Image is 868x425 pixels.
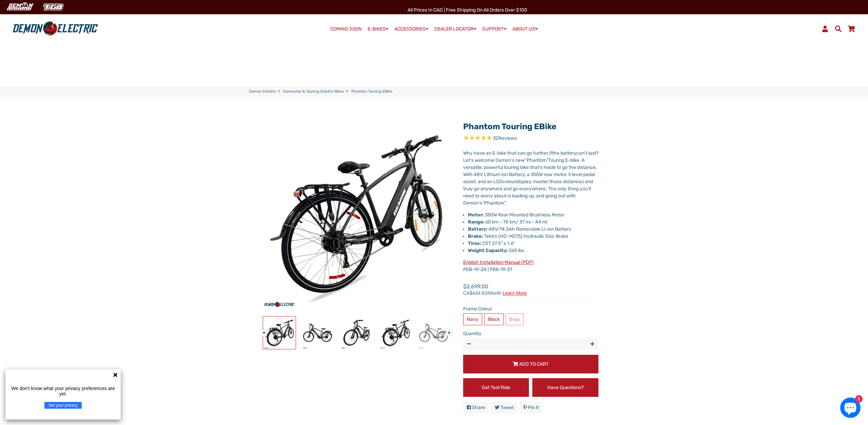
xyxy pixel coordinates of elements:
span: Share [472,405,485,410]
img: Phantom Touring eBike - Demon Electric [340,316,373,349]
button: Set your privacy [44,402,82,409]
strong: Range: [468,219,484,225]
label: Frame Colour [463,305,598,312]
a: English Installation Manual (PDF) [463,259,534,265]
span: ”. [504,200,507,206]
a: ACCESSORIES [392,24,431,34]
a: Have Questions? [532,378,598,397]
label: Black [484,313,504,325]
span: Wh [463,150,470,156]
span: display, master those distances and truly go anywhere and go everywhere. The only thing you [463,179,593,192]
img: Phantom Touring eBike - Demon Electric [379,316,412,349]
li: Tektro (HD-M275) Hydraulic Disc Brake [468,233,598,240]
span: s made to go the distance. With 48V Lithium Ion Battery, a 350W rear motor, 5 level pedal assist,... [463,165,597,185]
span: ’ [479,200,480,206]
span: Pin it [528,405,539,410]
span: s welcome Demon [471,157,511,163]
span: Tweet [500,405,514,410]
span: colour [502,179,516,185]
img: Demon Electric logo [10,20,100,38]
span: “ [525,157,527,163]
a: Phantom Touring eBike [463,122,556,131]
strong: Weight Capacity: [468,248,508,253]
button: Add to Cart [463,355,598,373]
span: s new [512,157,525,163]
a: SUPPORT [480,24,509,34]
a: Demon Electric [249,89,276,95]
input: quantity [463,338,598,350]
img: TGB Canada [39,1,67,13]
span: Phantom [484,200,504,206]
span: the battery [552,150,576,156]
a: DEALER LOCATOR [432,24,479,34]
span: $2,699.00 [463,283,527,295]
span: ’ [539,165,540,170]
span: Phantom Touring eBike [351,89,392,95]
strong: Brake: [468,233,483,239]
label: Navy [463,313,482,325]
span: ’ [511,157,512,163]
span: Add to Cart [519,361,549,367]
span: Let [463,157,470,163]
li: 265 lbs [468,247,598,254]
span: ’ [470,157,471,163]
a: Get Test Ride [463,378,529,397]
img: Phantom Touring eBike - Demon Electric [418,316,450,349]
li: 48V/14.5Ah Removable Li-ion Battery [468,226,598,233]
strong: Battery: [468,226,488,232]
span: 32 reviews [493,135,517,141]
button: Increase item quantity by one [587,338,598,350]
span: Rated 4.8 out of 5 stars 32 reviews [463,135,598,142]
button: Next [446,326,450,334]
span: ? [596,150,598,156]
inbox-online-store-chat: Shopify online store chat [838,398,863,420]
a: COMING SOON [328,24,364,34]
span: s [480,200,482,206]
li: CST 27.5" x 1.6" [468,240,598,247]
strong: Motor: [468,212,484,218]
span: All Prices in CAD | Free shipping on all orders over $100 [408,7,527,13]
span: t last [586,150,596,156]
button: Reduce item quantity by one [463,338,475,350]
p: PEB-19-24 | PEB-19-27 [463,259,598,273]
p: We don't know what your privacy preferences are yet. [8,386,118,397]
span: Phantom [527,157,547,163]
span: can [576,150,585,156]
span: Touring E-bike. A versatile, powerful touring bike that [463,157,585,170]
button: Previous [261,326,265,334]
li: 350W Rear Mounted Brushless Motor [468,211,598,218]
a: ABOUT US [510,24,540,34]
span: ” [547,157,548,163]
a: Commuter & Touring Electric Bikes [283,89,344,95]
img: Phantom Touring eBike - Demon Electric [302,316,334,349]
span: y have an E-bike that can go further if [470,150,552,156]
li: 60 km – 70 km/ 37 mi - 44 mi [468,218,598,226]
label: Gray [506,313,524,325]
strong: Tires: [468,240,481,246]
span: ’ [585,150,586,156]
span: “ [482,200,484,206]
span: Reviews [498,135,517,141]
a: E-BIKES [365,24,391,34]
img: Demon Electric [3,1,36,13]
label: Quantity [463,330,598,337]
img: Phantom Touring eBike - Demon Electric [263,316,296,349]
span: ll need to worry about is loading up, and going out with Demon [463,186,591,206]
span: ’ [588,186,589,192]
